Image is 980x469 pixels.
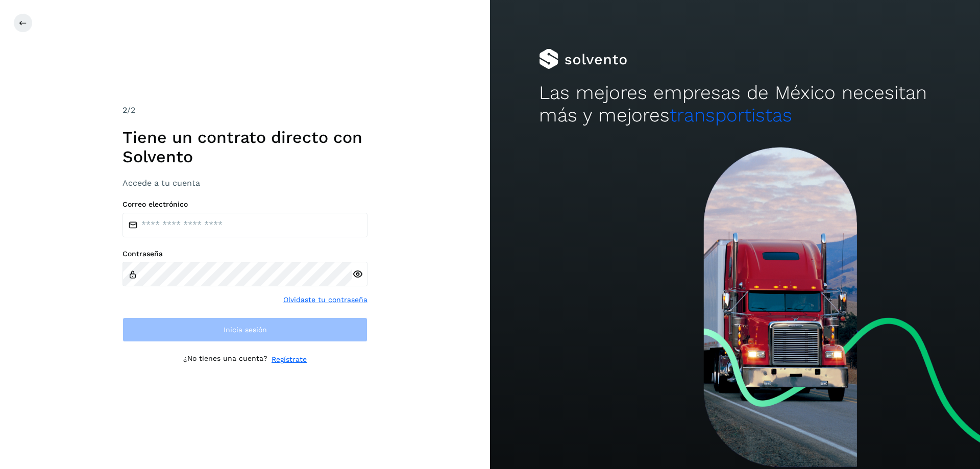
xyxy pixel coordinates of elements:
h2: Las mejores empresas de México necesitan más y mejores [539,82,931,127]
h1: Tiene un contrato directo con Solvento [122,128,367,167]
span: Inicia sesión [224,326,267,333]
p: ¿No tienes una cuenta? [183,354,267,365]
label: Correo electrónico [122,200,367,209]
h3: Accede a tu cuenta [122,178,367,188]
a: Olvidaste tu contraseña [283,294,367,305]
button: Inicia sesión [122,317,367,342]
div: /2 [122,104,367,116]
span: 2 [122,105,127,115]
a: Regístrate [272,354,307,365]
label: Contraseña [122,250,367,258]
span: transportistas [670,104,792,126]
